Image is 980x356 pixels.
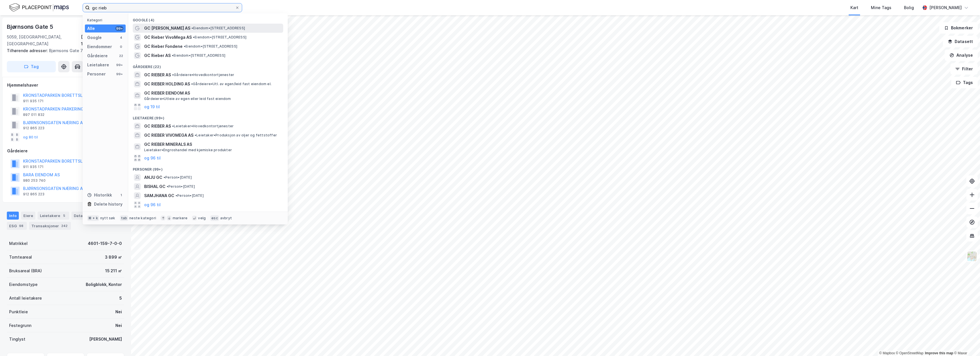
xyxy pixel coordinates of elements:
[9,240,28,247] div: Matrikkel
[119,295,122,302] div: 5
[195,133,196,137] span: •
[144,192,174,199] span: SAMJHANA GC
[7,82,124,89] div: Hjemmelshaver
[87,71,106,77] div: Personer
[191,26,245,30] span: Eiendom • [STREET_ADDRESS]
[23,192,44,197] div: 912 865 223
[144,183,166,190] span: BISHAL GC
[87,18,126,22] div: Kategori
[7,222,27,230] div: ESG
[172,53,225,58] span: Eiendom • [STREET_ADDRESS]
[167,184,168,189] span: •
[144,97,231,101] span: Gårdeiere • Utleie av egen eller leid fast eiendom
[195,133,277,138] span: Leietaker • Produksjon av oljer og fettstoffer
[7,22,54,31] div: Bjørnsons Gate 5
[128,111,288,122] div: Leietakere (99+)
[144,123,171,130] span: GC RIEBER AS
[172,73,234,77] span: Gårdeiere • Hovedkontortjenester
[128,60,288,70] div: Gårdeiere (22)
[198,216,206,220] div: velg
[23,178,46,183] div: 980 253 740
[115,322,122,329] div: Nei
[89,336,122,343] div: [PERSON_NAME]
[87,34,102,41] div: Google
[9,295,42,302] div: Antall leietakere
[105,267,122,274] div: 15 211 ㎡
[871,4,891,11] div: Mine Tags
[128,13,288,24] div: Google (4)
[23,126,44,130] div: 912 865 223
[184,44,185,48] span: •
[172,124,174,128] span: •
[172,124,234,128] span: Leietaker • Hovedkontortjenester
[23,165,44,169] div: 911 935 171
[7,47,120,54] div: Bjørnsons Gate 7
[144,155,161,161] button: og 96 til
[119,35,123,40] div: 4
[172,53,173,58] span: •
[100,216,115,220] div: nytt søk
[144,71,171,78] span: GC RIEBER AS
[7,61,56,72] button: Tag
[9,3,69,13] img: logo.f888ab2527a4732fd821a326f86c7f29.svg
[144,52,171,59] span: GC Rieber AS
[193,35,195,39] span: •
[23,112,44,117] div: 897 011 832
[9,281,38,288] div: Eiendomstype
[105,254,122,261] div: 3 899 ㎡
[18,223,24,229] div: 98
[87,43,112,50] div: Eiendommer
[81,34,124,47] div: [GEOGRAPHIC_DATA], 159/7
[144,34,192,41] span: GC Rieber VivoMega AS
[29,222,71,230] div: Transaksjoner
[9,254,32,261] div: Tomteareal
[879,351,895,355] a: Mapbox
[144,132,193,139] span: GC RIEBER VIVOMEGA AS
[172,73,174,77] span: •
[144,43,183,50] span: GC Rieber Fondene
[144,174,162,181] span: ANJU GC
[119,44,123,49] div: 0
[850,4,858,11] div: Kart
[119,193,123,197] div: 1
[967,251,977,262] img: Z
[191,82,193,86] span: •
[129,216,156,220] div: neste kategori
[144,25,190,32] span: GC [PERSON_NAME] AS
[950,63,978,75] button: Filter
[952,329,980,356] iframe: Chat Widget
[7,148,124,154] div: Gårdeiere
[929,4,962,11] div: [PERSON_NAME]
[952,329,980,356] div: Kontrollprogram for chat
[115,308,122,315] div: Nei
[7,48,49,53] span: Tilhørende adresser:
[128,209,288,220] div: Historikk (1)
[939,22,978,34] button: Bokmerker
[9,308,28,315] div: Punktleie
[88,240,122,247] div: 4601-159-7-0-0
[144,148,232,152] span: Leietaker • Engroshandel med kjemiske produkter
[943,36,978,47] button: Datasett
[87,52,108,59] div: Gårdeiere
[72,212,93,220] div: Datasett
[173,216,187,220] div: markere
[191,82,271,86] span: Gårdeiere • Utl. av egen/leid fast eiendom el.
[7,212,19,220] div: Info
[87,62,109,68] div: Leietakere
[175,193,177,198] span: •
[7,34,81,47] div: 5059, [GEOGRAPHIC_DATA], [GEOGRAPHIC_DATA]
[164,175,165,179] span: •
[164,175,192,180] span: Person • [DATE]
[94,201,122,208] div: Delete history
[120,215,128,221] div: tab
[38,212,69,220] div: Leietakere
[23,99,44,103] div: 911 935 171
[210,215,219,221] div: esc
[9,267,42,274] div: Bruksareal (BRA)
[144,201,161,208] button: og 96 til
[87,25,95,32] div: Alle
[175,193,204,198] span: Person • [DATE]
[115,72,123,76] div: 99+
[191,26,193,30] span: •
[60,223,69,229] div: 242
